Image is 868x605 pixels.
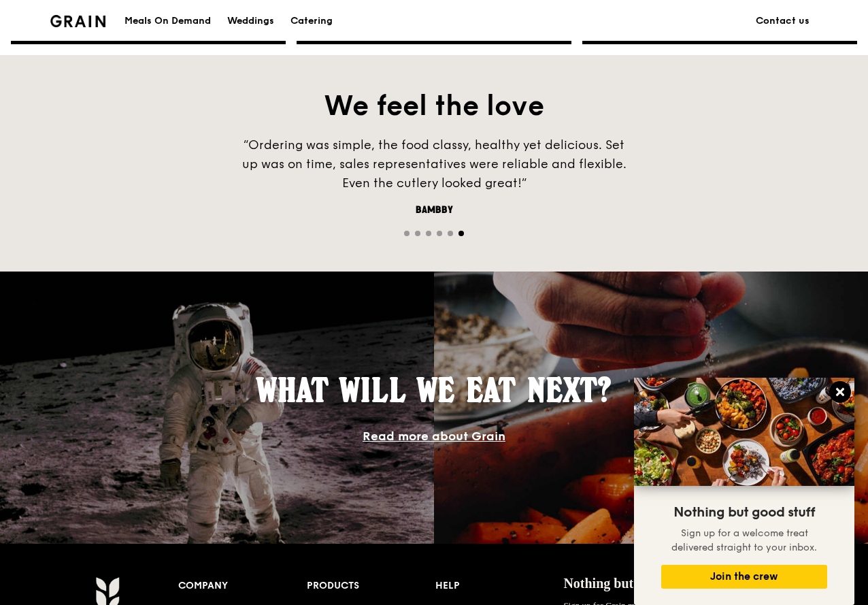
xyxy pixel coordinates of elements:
div: Bambby [230,203,638,217]
span: Go to slide 1 [404,231,410,236]
div: Products [307,576,435,595]
div: Meals On Demand [124,1,211,42]
img: Grain [50,15,105,27]
img: DSC07876-Edit02-Large.jpeg [634,378,854,486]
div: “Ordering was simple, the food classy, healthy yet delicious. Set up was on time, sales represent... [230,135,638,193]
div: Help [435,576,564,595]
span: Nothing but good stuff [563,576,695,591]
span: What will we eat next? [256,370,612,410]
a: Weddings [219,1,282,42]
button: Join the crew [661,565,827,589]
div: Company [178,576,307,595]
span: Nothing but good stuff [673,504,815,521]
button: Close [829,381,851,403]
div: Catering [290,1,333,42]
span: Go to slide 6 [458,231,464,236]
span: Go to slide 2 [415,231,420,236]
div: Weddings [227,1,274,42]
a: Catering [282,1,341,42]
span: Go to slide 5 [448,231,453,236]
a: Contact us [748,1,818,42]
span: Sign up for a welcome treat delivered straight to your inbox. [671,527,817,553]
a: Read more about Grain [363,429,505,444]
span: Go to slide 3 [426,231,431,236]
span: Go to slide 4 [437,231,442,236]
